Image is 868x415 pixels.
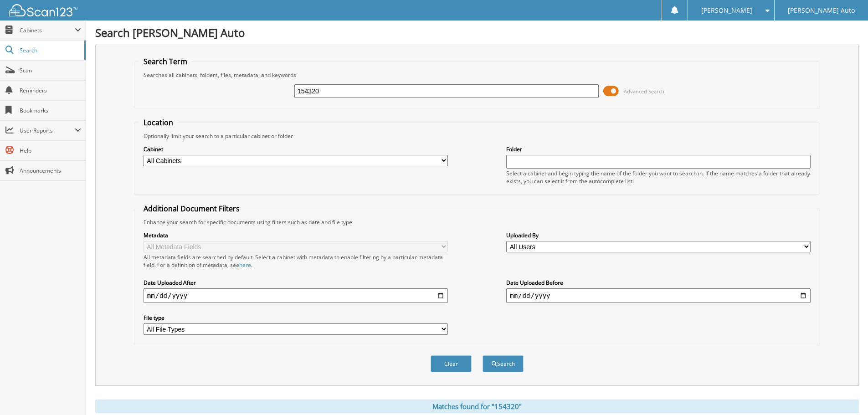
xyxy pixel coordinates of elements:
[139,132,815,140] div: Optionally limit your search to a particular cabinet or folder
[9,4,77,16] img: scan123-logo-white.svg
[239,261,251,269] a: here
[483,355,524,372] button: Search
[20,167,81,174] span: Announcements
[701,8,752,13] span: [PERSON_NAME]
[139,118,178,128] legend: Location
[95,400,859,413] div: Matches found for "154320"
[20,67,81,74] span: Scan
[20,87,81,94] span: Reminders
[139,71,815,79] div: Searches all cabinets, folders, files, metadata, and keywords
[20,127,75,134] span: User Reports
[431,355,472,372] button: Clear
[139,204,244,214] legend: Additional Document Filters
[139,218,815,226] div: Enhance your search for specific documents using filters such as date and file type.
[624,88,664,95] span: Advanced Search
[788,8,855,13] span: [PERSON_NAME] Auto
[20,107,81,114] span: Bookmarks
[20,26,75,34] span: Cabinets
[95,25,859,40] h1: Search [PERSON_NAME] Auto
[139,56,192,67] legend: Search Term
[506,288,811,303] input: end
[506,279,811,287] label: Date Uploaded Before
[506,231,811,239] label: Uploaded By
[144,253,448,269] div: All metadata fields are searched by default. Select a cabinet with metadata to enable filtering b...
[506,169,811,185] div: Select a cabinet and begin typing the name of the folder you want to search in. If the name match...
[20,46,80,54] span: Search
[20,147,81,154] span: Help
[144,145,448,153] label: Cabinet
[144,288,448,303] input: start
[144,231,448,239] label: Metadata
[144,314,448,322] label: File type
[506,145,811,153] label: Folder
[144,279,448,287] label: Date Uploaded After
